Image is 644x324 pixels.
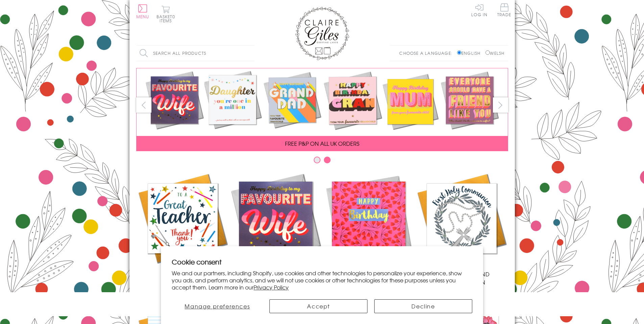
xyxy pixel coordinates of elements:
a: Academic [136,172,229,278]
label: English [457,50,484,56]
input: Search all products [136,46,255,61]
div: Carousel Pagination [136,156,508,167]
button: prev [136,97,151,113]
p: Choose a language: [399,50,456,56]
h2: Cookie consent [172,257,472,267]
button: Accept [269,299,367,313]
button: Menu [136,4,149,19]
span: Manage preferences [185,302,250,310]
button: Basket0 items [157,5,175,23]
button: Manage preferences [172,299,263,313]
button: Decline [374,299,472,313]
a: Log In [471,3,487,17]
a: Birthdays [322,172,415,278]
a: New Releases [229,172,322,278]
a: Privacy Policy [254,283,289,291]
a: Trade [497,3,511,18]
span: FREE P&P ON ALL UK ORDERS [285,139,359,147]
input: Welsh [485,50,490,55]
span: Menu [136,14,149,20]
input: Search [248,46,255,61]
input: English [457,50,461,55]
a: Communion and Confirmation [415,172,508,286]
span: 0 items [160,14,175,24]
button: Carousel Page 1 [314,157,320,163]
button: Carousel Page 2 (Current Slide) [324,157,331,163]
p: We and our partners, including Shopify, use cookies and other technologies to personalize your ex... [172,270,472,291]
span: Trade [497,3,511,17]
img: Claire Giles Greetings Cards [295,7,349,60]
label: Welsh [485,50,505,56]
button: next [493,97,508,113]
